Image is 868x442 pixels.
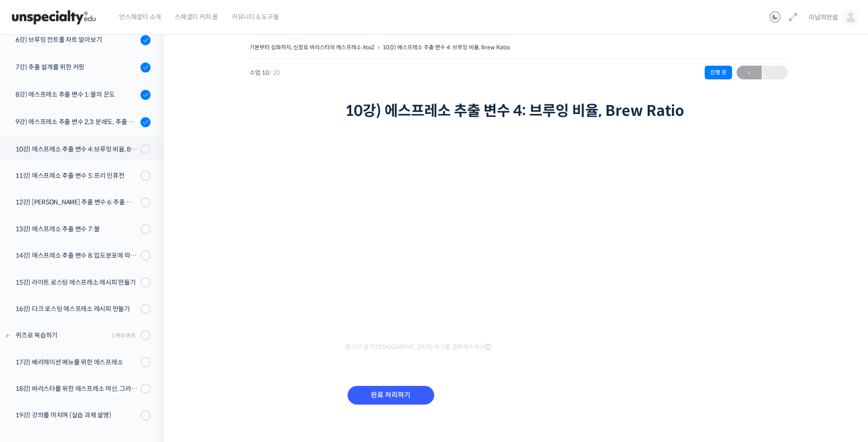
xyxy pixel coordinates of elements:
div: 18강) 바리스타를 위한 에스프레소 머신, 그라인더 선택 가이드라인 [16,384,138,394]
div: 11강) 에스프레소 추출 변수 5: 프리 인퓨전 [16,171,138,181]
input: 완료 처리하기 [348,386,434,405]
div: 13강) 에스프레소 추출 변수 7: 물 [16,224,138,234]
span: 대화 [83,303,94,311]
div: 진행 중 [705,66,732,79]
div: 퀴즈로 복습하기 [16,330,109,340]
span: 홈 [29,303,34,310]
span: 미남의전설 [809,13,838,21]
span: 영상이 끊기[DEMOGRAPHIC_DATA] 여기를 클릭해주세요 [345,343,491,351]
div: 1개의 퀴즈 [112,331,136,340]
a: ←이전 [737,66,762,79]
span: 수업 10 [249,70,280,76]
span: ← [737,67,762,79]
div: 10강) 에스프레소 추출 변수 4: 브루잉 비율, Brew Ratio [16,144,138,154]
div: 9강) 에스프레소 추출 변수 2,3: 분쇄도, 추출 시간 [16,117,138,127]
div: 14강) 에스프레소 추출 변수 8: 입도분포에 따른 향미 변화 [16,250,138,260]
div: 6강) 브루잉 컨트롤 차트 알아보기 [16,35,138,45]
div: 8강) 에스프레소 추출 변수 1: 물의 온도 [16,89,138,99]
div: 19강) 강의를 마치며 (실습 과제 설명) [16,410,138,420]
div: 17강) 베리에이션 메뉴를 위한 에스프레소 [16,357,138,367]
span: / 20 [269,69,280,77]
div: 16강) 다크 로스팅 에스프레소 레시피 만들기 [16,304,138,314]
div: 12강) [PERSON_NAME] 추출 변수 6: 추출 압력 [16,197,138,207]
div: 15강) 라이트 로스팅 에스프레소 레시피 만들기 [16,277,138,287]
a: 설정 [118,289,175,312]
a: 기본부터 심화까지, 신창호 바리스타의 에스프레소 AtoZ [249,44,374,51]
a: 홈 [3,289,60,312]
span: 설정 [141,303,152,310]
div: 7강) 추출 설계를 위한 커핑 [16,62,138,72]
a: 10강) 에스프레소 추출 변수 4: 브루잉 비율, Brew Ratio [383,44,510,51]
h1: 10강) 에스프레소 추출 변수 4: 브루잉 비율, Brew Ratio [345,102,692,120]
a: 대화 [60,289,118,312]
